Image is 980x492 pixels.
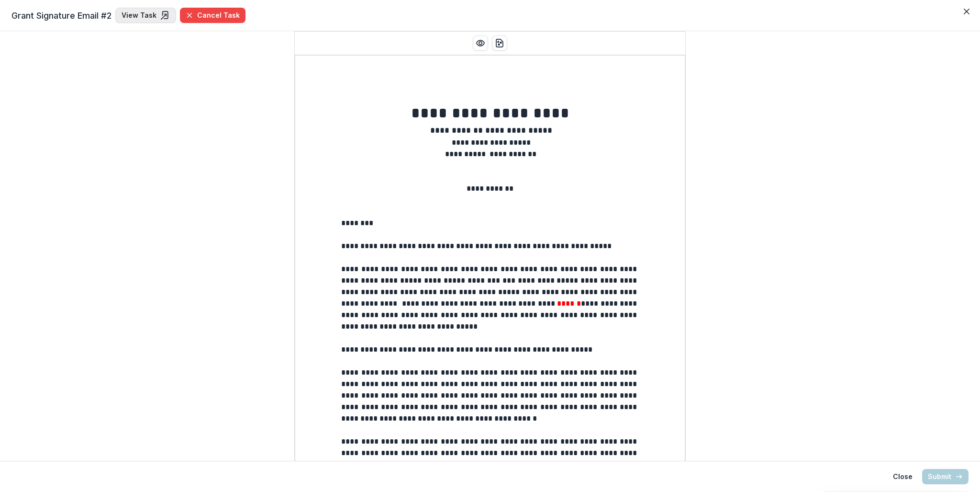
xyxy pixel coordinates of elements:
button: Close [887,469,918,484]
a: View Task [115,8,176,23]
button: Close [959,4,974,19]
button: Submit [922,469,969,484]
span: Grant Signature Email #2 [11,9,111,22]
button: Cancel Task [180,8,245,23]
button: Preview preview-doc.pdf [473,35,488,51]
button: download-word [492,35,507,51]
